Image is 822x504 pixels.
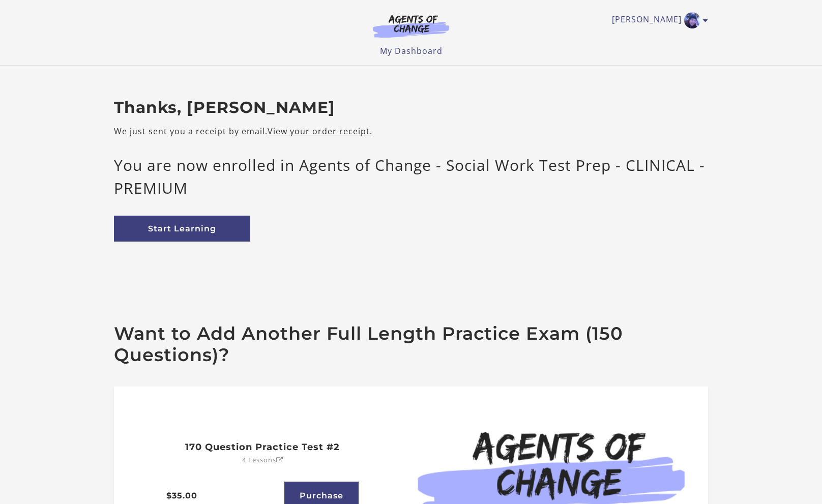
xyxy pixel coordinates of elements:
[362,14,460,38] img: Agents of Change Logo
[114,216,250,242] a: Start Learning
[276,457,283,464] i: Open in a new window
[114,98,708,117] h2: Thanks, [PERSON_NAME]
[612,12,703,28] a: Toggle menu
[380,45,443,56] a: My Dashboard
[242,457,283,464] p: 4 Lessons
[114,125,708,137] p: We just sent you a receipt by email.
[158,433,367,457] a: 170 Question Practice Test #2 4 LessonsOpen in a new window
[114,323,708,366] h2: Want to Add Another Full Length Practice Exam (150 Questions)?
[158,441,367,453] h2: 170 Question Practice Test #2
[114,154,708,199] p: You are now enrolled in Agents of Change - Social Work Test Prep - CLINICAL - PREMIUM
[268,126,372,137] a: View your order receipt.
[166,491,280,500] h3: $35.00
